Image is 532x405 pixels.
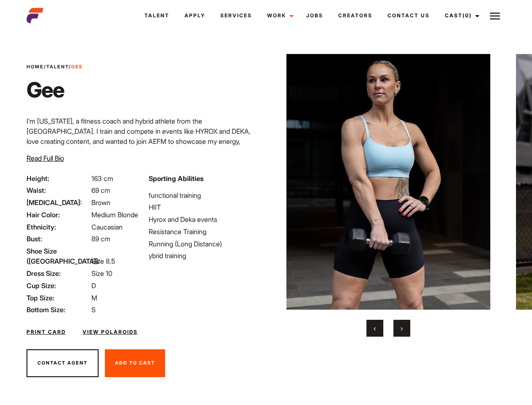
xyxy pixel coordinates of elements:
span: Size 8.5 [91,257,115,265]
a: Jobs [299,4,331,27]
strong: Gee [71,64,83,70]
li: ybrid training [149,251,261,261]
span: Size 10 [91,269,112,278]
span: Medium Blonde [91,211,138,219]
p: I’m [US_STATE], a fitness coach and hybrid athlete from the [GEOGRAPHIC_DATA]. I train and compet... [27,116,261,157]
img: cropped-aefm-brand-fav-22-square.png [27,7,43,24]
span: Bust: [27,234,90,244]
a: Talent [137,4,177,27]
a: Cast(0) [437,4,484,27]
span: Brown [91,198,110,207]
span: D [91,281,96,290]
button: Read Full Bio [27,153,64,163]
span: [MEDICAL_DATA]: [27,197,90,208]
span: Next [401,324,403,332]
span: Height: [27,173,90,184]
span: Bottom Size: [27,305,90,315]
span: Dress Size: [27,268,90,278]
a: Services [213,4,259,27]
img: Burger icon [490,11,500,21]
span: S [91,305,96,314]
span: Read Full Bio [27,154,64,162]
a: View Polaroids [83,328,138,336]
button: Add To Cast [105,349,165,377]
button: Contact Agent [27,349,99,377]
span: / / [27,63,83,70]
li: HIIT [149,202,261,212]
a: Print Card [27,328,66,336]
li: functional training [149,190,261,200]
a: Work [259,4,299,27]
span: Previous [374,324,376,332]
span: Ethnicity: [27,222,90,232]
span: Top Size: [27,293,90,303]
span: M [91,294,97,302]
li: Hyrox and Deka events [149,214,261,224]
li: Resistance Training [149,227,261,237]
span: Cup Size: [27,281,90,291]
a: Apply [177,4,213,27]
span: Shoe Size ([GEOGRAPHIC_DATA]): [27,246,90,266]
span: 89 cm [91,235,110,243]
h1: Gee [27,77,83,103]
strong: Sporting Abilities [149,174,203,183]
span: Waist: [27,185,90,195]
a: Talent [46,64,69,70]
span: 69 cm [91,186,110,194]
a: Home [27,64,44,70]
span: Hair Color: [27,210,90,220]
a: Contact Us [380,4,437,27]
a: Creators [331,4,380,27]
span: (0) [462,12,472,19]
span: 163 cm [91,174,113,183]
span: Caucasian [91,223,123,231]
li: Running (Long Distance) [149,239,261,249]
span: Add To Cast [115,360,155,366]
